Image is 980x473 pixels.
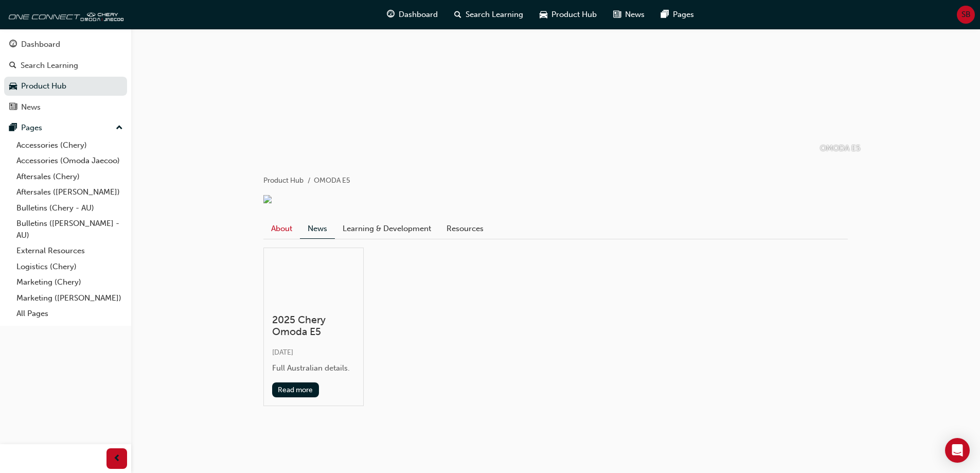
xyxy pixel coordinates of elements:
img: oneconnect [5,4,123,25]
button: SB [957,6,975,24]
a: Accessories (Chery) [12,137,127,153]
a: News [300,219,335,239]
a: 2025 Chery Omoda E5[DATE]Full Australian details.Read more [263,248,364,406]
span: SB [961,9,971,21]
h3: 2025 Chery Omoda E5 [272,314,355,338]
span: guage-icon [387,8,395,21]
div: Dashboard [21,39,60,50]
a: pages-iconPages [653,4,702,25]
span: news-icon [9,103,17,112]
a: Dashboard [4,35,127,54]
a: Search Learning [4,56,127,75]
a: Accessories (Omoda Jaecoo) [12,153,127,169]
a: Aftersales ([PERSON_NAME]) [12,184,127,200]
a: search-iconSearch Learning [446,4,531,25]
span: pages-icon [661,8,669,21]
span: search-icon [454,8,461,21]
span: Product Hub [551,9,597,21]
div: Open Intercom Messenger [945,438,970,463]
img: f90095e9-f211-4b05-b29b-11043c2663bb.png [263,195,272,203]
li: OMODA E5 [314,175,350,187]
div: Search Learning [21,60,78,72]
a: Resources [439,219,491,238]
a: Marketing ([PERSON_NAME]) [12,290,127,306]
a: Marketing (Chery) [12,274,127,290]
button: DashboardSearch LearningProduct HubNews [4,33,127,118]
a: All Pages [12,306,127,322]
span: News [625,9,645,21]
span: pages-icon [9,124,17,133]
button: Pages [4,118,127,137]
a: Aftersales (Chery) [12,169,127,185]
span: prev-icon [113,452,121,465]
span: Pages [673,9,694,21]
div: News [21,101,41,113]
a: External Resources [12,243,127,259]
a: Logistics (Chery) [12,259,127,275]
div: Pages [21,122,42,134]
button: Read more [272,382,319,397]
span: car-icon [9,82,17,91]
a: car-iconProduct Hub [531,4,605,25]
span: Dashboard [399,9,438,21]
a: Product Hub [4,77,127,96]
span: guage-icon [9,40,17,49]
span: car-icon [540,8,547,21]
p: OMODA E5 [820,143,860,154]
a: Learning & Development [335,219,439,238]
a: News [4,98,127,117]
a: About [263,219,300,238]
span: up-icon [116,121,123,135]
a: Product Hub [263,176,304,185]
span: search-icon [9,61,16,71]
span: Search Learning [466,9,523,21]
a: news-iconNews [605,4,653,25]
div: Full Australian details. [272,362,355,374]
span: [DATE] [272,348,293,357]
a: Bulletins ([PERSON_NAME] - AU) [12,216,127,243]
span: news-icon [613,8,621,21]
a: Bulletins (Chery - AU) [12,200,127,216]
a: guage-iconDashboard [379,4,446,25]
